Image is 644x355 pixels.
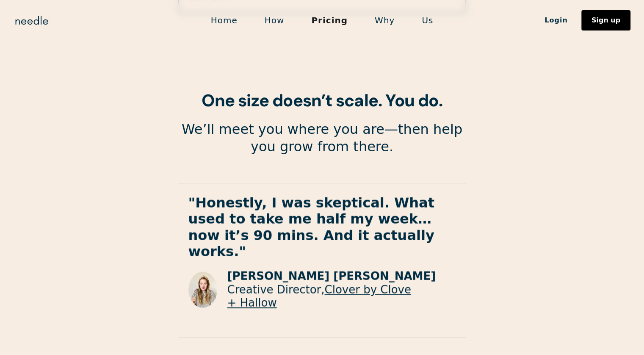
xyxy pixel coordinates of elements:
p: [PERSON_NAME] [PERSON_NAME] [227,269,456,283]
p: We’ll meet you where you are—then help you grow from there. [178,120,466,155]
h2: One size doesn’t scale. You do. [178,90,466,110]
a: Pricing [298,11,361,29]
a: Login [531,13,581,28]
a: Us [408,11,447,29]
a: Home [197,11,251,29]
a: How [251,11,298,29]
div: Sign up [591,17,620,24]
p: Creative Director, [227,283,456,309]
strong: "Honestly, I was skeptical. What used to take me half my week… now it’s 90 mins. And it actually ... [188,194,434,259]
a: Sign up [581,10,630,31]
a: Clover by Clove + Hallow [227,283,411,309]
a: Why [361,11,408,29]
